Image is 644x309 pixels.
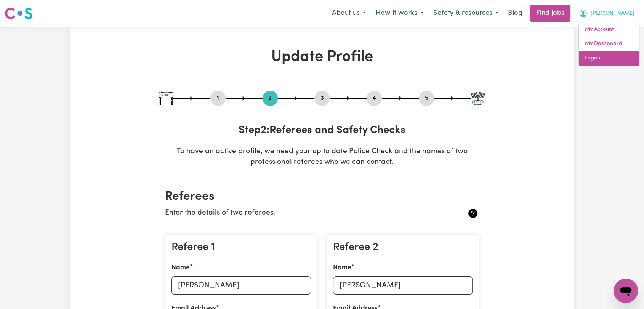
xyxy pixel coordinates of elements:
p: Enter the details of two referees. [165,208,427,219]
button: Safety & resources [428,5,503,21]
div: My Account [578,22,639,66]
img: Careseekers logo [5,6,33,20]
iframe: Button to launch messaging window [614,279,638,303]
button: Go to step 4 [367,93,382,103]
a: My Dashboard [579,37,639,51]
h3: Referee 1 [171,241,311,254]
button: My Account [574,5,639,21]
button: About us [327,5,371,21]
a: Find jobs [530,5,570,22]
button: Go to step 1 [210,93,226,103]
h3: Step 2 : Referees and Safety Checks [159,124,485,137]
h2: Referees [165,189,479,204]
label: Name [333,263,351,273]
a: Logout [579,51,639,66]
button: Go to step 3 [314,93,330,103]
a: Careseekers logo [5,5,33,22]
button: Go to step 2 [263,93,278,103]
a: Blog [503,5,527,22]
p: To have an active profile, we need your up to date Police Check and the names of two professional... [159,146,485,168]
a: My Account [579,22,639,37]
button: How it works [371,5,428,21]
button: Go to step 5 [419,93,434,103]
h3: Referee 2 [333,241,473,254]
label: Name [171,263,190,273]
span: [PERSON_NAME] [591,10,634,18]
h1: Update Profile [159,48,485,66]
